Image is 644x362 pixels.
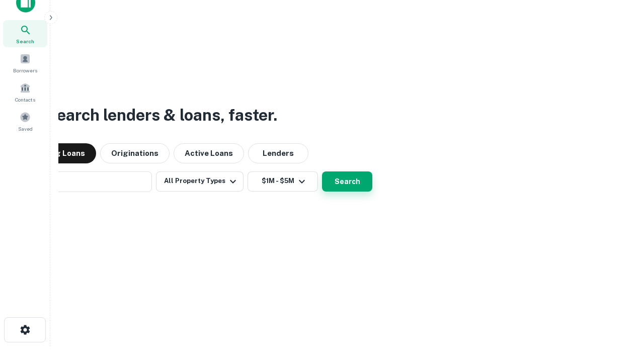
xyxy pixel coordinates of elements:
[594,282,644,330] iframe: Chat Widget
[18,125,33,133] span: Saved
[3,108,47,135] a: Saved
[3,49,47,76] a: Borrowers
[322,171,372,192] button: Search
[248,171,318,192] button: $1M - $5M
[156,171,244,192] button: All Property Types
[46,103,277,127] h3: Search lenders & loans, faster.
[174,143,244,163] button: Active Loans
[16,37,34,45] span: Search
[15,96,35,104] span: Contacts
[3,20,47,47] a: Search
[13,66,37,74] span: Borrowers
[100,143,170,163] button: Originations
[3,78,47,106] a: Contacts
[248,143,308,163] button: Lenders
